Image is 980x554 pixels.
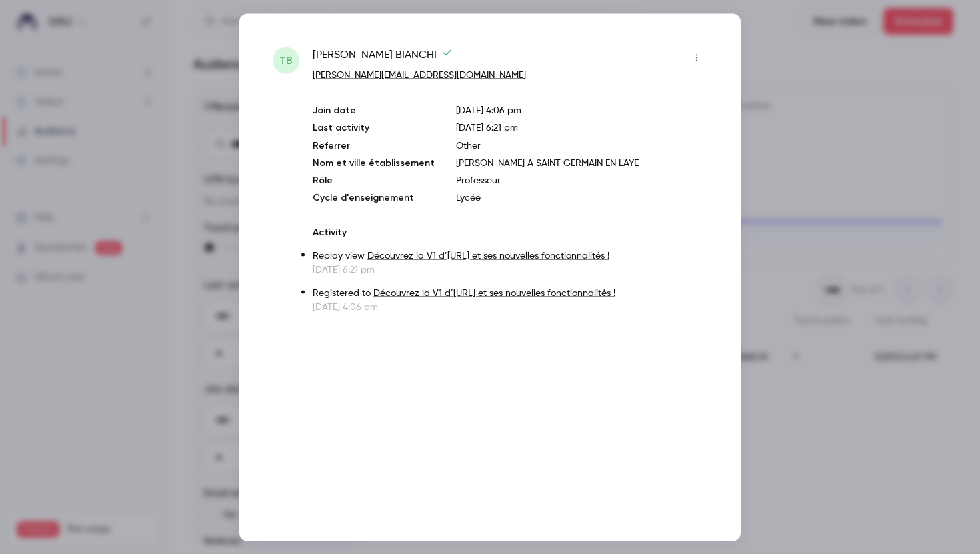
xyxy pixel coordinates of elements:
[456,123,518,132] span: [DATE] 6:21 pm
[456,139,707,152] p: Other
[367,251,609,260] a: Découvrez la V1 d’[URL] et ses nouvelles fonctionnalités !
[456,173,707,187] p: Professeur
[313,47,453,68] span: [PERSON_NAME] BIANCHI
[456,191,707,204] p: Lycée
[313,225,707,239] p: Activity
[313,70,526,79] a: [PERSON_NAME][EMAIL_ADDRESS][DOMAIN_NAME]
[313,263,707,276] p: [DATE] 6:21 pm
[313,300,707,313] p: [DATE] 4:06 pm
[313,249,707,263] p: Replay view
[373,288,615,297] a: Découvrez la V1 d’[URL] et ses nouvelles fonctionnalités !
[456,103,707,117] p: [DATE] 4:06 pm
[313,139,435,152] p: Referrer
[313,173,435,187] p: Rôle
[313,121,435,135] p: Last activity
[313,156,435,169] p: Nom et ville établissement
[313,286,707,300] p: Registered to
[279,52,293,68] span: TB
[313,191,435,204] p: Cycle d'enseignement
[313,103,435,117] p: Join date
[456,156,707,169] p: [PERSON_NAME] A SAINT GERMAIN EN LAYE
